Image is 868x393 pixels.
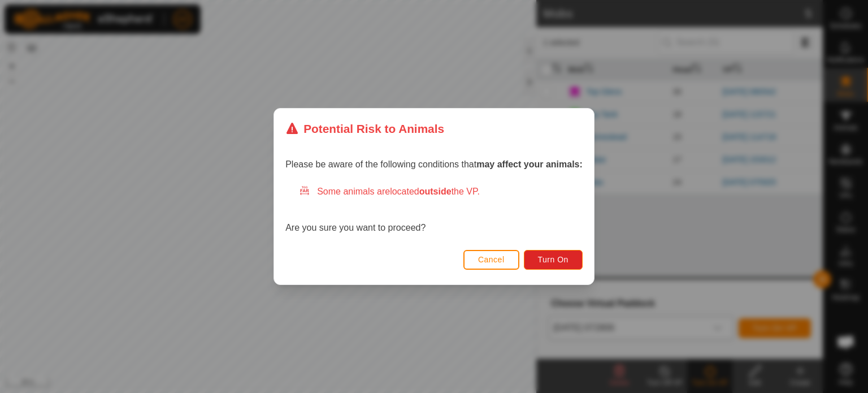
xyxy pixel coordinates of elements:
[390,187,480,196] span: located the VP.
[538,255,568,264] span: Turn On
[285,159,583,169] span: Please be aware of the following conditions that
[476,159,583,169] strong: may affect your animals:
[419,187,452,196] strong: outside
[463,250,519,270] button: Cancel
[478,255,505,264] span: Cancel
[285,185,583,235] div: Are you sure you want to proceed?
[285,120,444,137] div: Potential Risk to Animals
[299,185,583,198] div: Some animals are
[524,250,583,270] button: Turn On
